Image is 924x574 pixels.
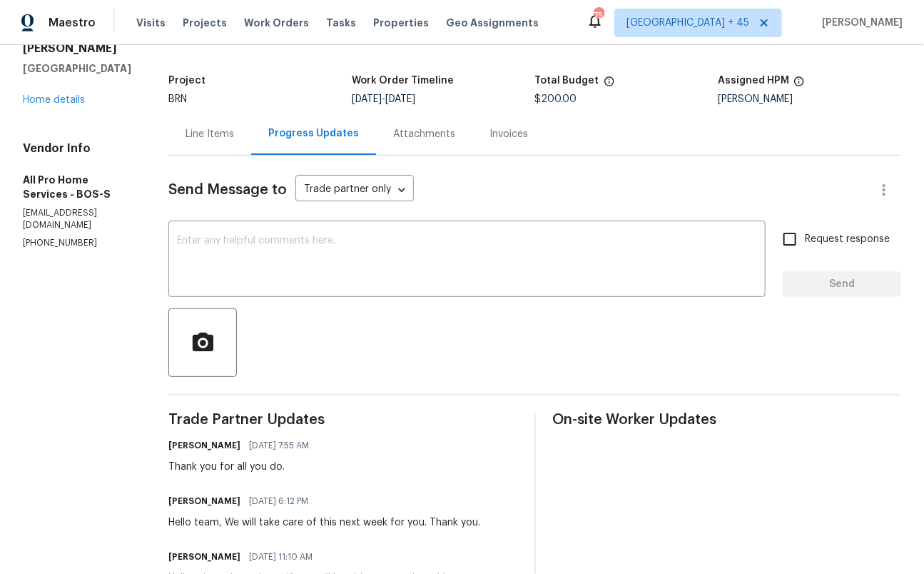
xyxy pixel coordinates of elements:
div: Hello team, We will take care of this next week for you. Thank you. [168,515,480,530]
span: [PERSON_NAME] [816,16,903,30]
span: [DATE] [352,94,382,104]
h5: Assigned HPM [718,76,789,86]
span: Send Message to [168,183,287,197]
h5: Project [168,76,205,86]
span: The hpm assigned to this work order. [793,76,805,94]
span: BRN [168,94,187,104]
div: Invoices [489,127,528,141]
p: [PHONE_NUMBER] [23,237,134,249]
span: On-site Worker Updates [553,413,902,427]
span: Tasks [326,18,356,28]
div: Attachments [393,127,455,141]
p: [EMAIL_ADDRESS][DOMAIN_NAME] [23,207,134,231]
span: [DATE] [385,94,415,104]
div: Thank you for all you do. [168,460,318,474]
div: Trade partner only [295,178,414,202]
h5: Total Budget [535,76,599,86]
span: Properties [373,16,429,30]
div: [PERSON_NAME] [718,94,901,104]
div: Progress Updates [268,126,359,141]
span: - [352,94,415,104]
span: Maestro [49,16,96,30]
span: Work Orders [244,16,309,30]
span: Trade Partner Updates [168,413,517,427]
h6: [PERSON_NAME] [168,550,240,564]
span: $200.00 [535,94,577,104]
h5: All Pro Home Services - BOS-S [23,173,134,201]
h6: [PERSON_NAME] [168,494,240,508]
span: The total cost of line items that have been proposed by Opendoor. This sum includes line items th... [604,76,615,94]
span: [DATE] 7:55 AM [249,438,309,453]
a: Home details [23,95,85,105]
span: [DATE] 6:12 PM [249,494,308,508]
div: 751 [594,9,604,23]
span: Visits [136,16,166,30]
h5: Work Order Timeline [352,76,454,86]
span: Request response [805,232,890,247]
span: Projects [183,16,227,30]
h6: [PERSON_NAME] [168,438,240,453]
h5: [GEOGRAPHIC_DATA] [23,61,134,76]
h4: Vendor Info [23,141,134,156]
span: Geo Assignments [446,16,539,30]
span: [GEOGRAPHIC_DATA] + 45 [626,16,749,30]
div: Line Items [186,127,234,141]
span: [DATE] 11:10 AM [249,550,313,564]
